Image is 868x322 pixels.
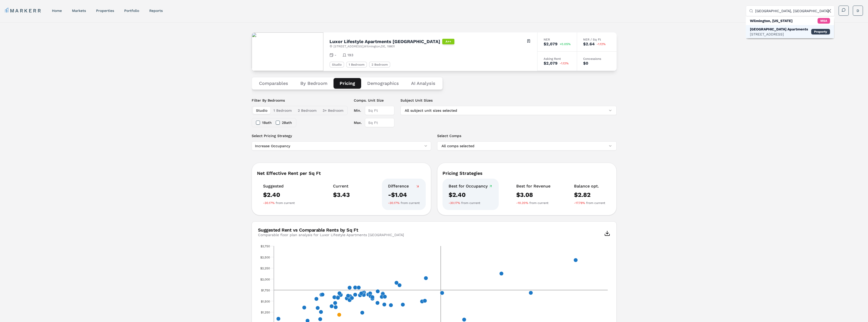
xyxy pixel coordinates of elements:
[516,184,550,189] div: Best for Revenue
[449,191,493,199] div: $2.40
[260,256,270,259] text: $2,500
[362,293,366,297] path: x, 593, 1,632. Comps.
[380,295,384,299] path: x, 666, 1,603. Comps.
[252,98,348,103] label: Filter By Bedrooms
[583,42,595,46] div: $2.64
[818,18,830,24] div: MSA
[261,244,270,248] text: $2,750
[354,106,362,115] label: Min.
[261,300,270,303] text: $1,500
[369,62,390,68] div: 2 Bedroom
[383,295,387,299] path: x, 678, 1,594. Comps.
[353,286,357,290] path: x, 551, 1,802. Comps.
[583,61,588,65] div: $0
[750,27,808,32] div: [GEOGRAPHIC_DATA] Apartments
[400,98,617,103] label: Subject Unit Sizes
[329,304,334,308] path: x, 458, 1,385. Comps.
[368,291,372,295] path: x, 624, 1,670. Comps.
[437,133,617,138] label: Select Comps
[516,201,528,205] span: -10.20%
[263,184,295,189] div: Suggested
[260,278,270,281] text: $2,000
[388,191,420,199] div: -$1.04
[560,62,569,65] span: -1.12%
[357,286,361,290] path: x, 582, 1,801. Comps.
[345,296,349,300] path: x, 533, 1,564. Comps.
[389,303,393,307] path: x, 702, 1,400. Comps.
[353,293,357,297] path: x, 570, 1,637. Comps.
[574,258,578,262] path: x, 1440, 2,427. Comps.
[365,106,394,115] input: Sq Ft
[336,296,340,300] path: x, 488, 1,566. Comps.
[332,295,336,299] path: x, 488, 1,585. Comps.
[574,201,605,205] div: from current
[5,7,42,14] a: MARKERR
[499,272,503,276] path: x, 1136, 2,134. Comps.
[262,121,272,124] label: 1 Bath
[329,62,344,68] div: Studio
[253,78,294,89] button: Comparables
[346,294,350,298] path: x, 540, 1,630. Comps.
[318,317,322,321] path: x, 428, 1,095. Comps.
[388,201,400,205] span: -30.17%
[282,121,292,124] label: 2 Bath
[597,43,606,46] span: -1.12%
[276,317,280,321] path: x, 250, 1,095. Comps.
[149,9,163,13] a: reports
[746,25,834,38] div: Property: River House Apartments
[336,295,340,299] path: x, 500, 1,595. Comps.
[376,289,380,293] path: x, 640, 1,728. Comps.
[449,184,493,189] div: Best for Occupancy
[334,44,395,48] span: [STREET_ADDRESS] , Wilmington , DE , 19801
[574,184,605,189] div: Balance opt.
[574,201,585,205] span: -17.78%
[529,291,533,295] path: x, 1259, 1,695. Comps.
[424,276,428,280] path: x, 849, 2,027. Comps.
[260,267,270,270] text: $2,250
[516,201,550,205] div: from current
[333,301,337,305] path: x, 475, 1,450. Comps.
[316,306,320,310] path: x, 417, 1,335. Comps.
[449,201,493,205] div: from current
[401,302,405,307] path: x, 749, 1,428. Comps.
[124,9,139,13] a: Portfolio
[400,106,617,115] button: All subject unit sizes selected
[320,107,346,114] button: 3+ Bedroom
[853,6,863,16] button: D
[583,57,611,60] div: Concessions
[361,291,365,295] path: x, 586, 1,691. Comps.
[347,52,353,58] span: 193
[350,296,354,300] path: x, 538, 1,564. Comps.
[516,191,550,199] div: $3.08
[423,299,427,303] path: x, 831, 1,506. Comps.
[263,201,275,205] span: -30.17%
[362,291,366,295] path: x, 600, 1,695. Comps.
[420,299,424,304] path: x, 823, 1,487. Comps.
[339,293,343,297] path: x, 510, 1,639. Comps.
[746,16,834,25] div: MSA: Wilmington, Delaware
[347,298,352,302] path: x, 536, 1,530. Comps.
[348,294,352,298] path: x, 537, 1,601.5. Comps.
[333,184,350,189] div: Current
[365,118,394,127] input: Sq Ft
[405,78,441,89] button: AI Analysis
[263,201,295,205] div: from current
[370,297,374,301] path: x, 625, 1,550. Comps.
[394,281,398,285] path: x, 729, 1,918. Comps.
[329,39,440,44] h2: Luxor Lifestyle Apartments [GEOGRAPHIC_DATA]
[442,39,454,44] div: A++
[442,171,611,176] div: Pricing Strategies
[337,291,341,295] path: x, 506, 1,671. Comps.
[72,9,86,13] a: markets
[437,141,617,150] button: All comps selected
[294,78,334,89] button: By Bedroom
[375,301,379,305] path: x, 650, 1,465. Comps.
[583,38,611,41] div: NER / Sq Ft
[319,310,323,314] path: x, 434, 1,249.17. Comps.
[270,107,295,114] button: 1 Bedroom
[319,293,323,297] path: x, 425, 1,650. Comps.
[261,289,270,292] text: $1,750
[366,292,370,296] path: x, 608, 1,658. Comps.
[333,191,350,199] div: $3.43
[440,291,444,295] path: x, 901, 1,695. Comps.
